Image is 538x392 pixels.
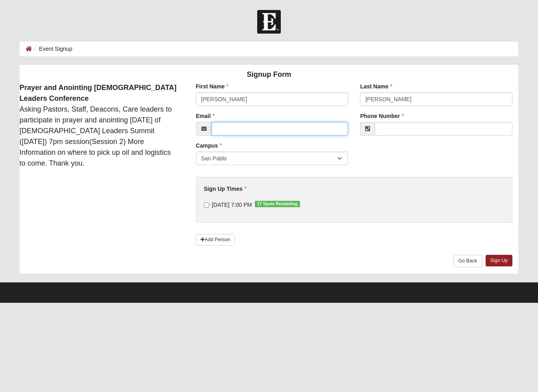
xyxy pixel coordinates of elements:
[196,234,235,246] a: Add Person
[196,82,229,90] label: First Name
[453,255,482,267] a: Go Back
[204,202,209,208] input: [DATE] 7:00 PM17 Spots Remaining
[196,112,215,120] label: Email
[20,70,519,79] h4: Signup Form
[196,142,222,150] label: Campus
[14,82,184,169] div: Asking Pastors, Staff, Deacons, Care leaders to participate in prayer and anointing [DATE] of [DE...
[360,82,392,90] label: Last Name
[32,45,72,53] li: Event Signup
[212,202,252,208] span: [DATE] 7:00 PM
[20,84,177,102] strong: Prayer and Anointing [DEMOGRAPHIC_DATA] Leaders Conference
[255,201,300,207] span: 17 Spots Remaining
[360,112,404,120] label: Phone Number
[257,10,281,34] img: Church of Eleven22 Logo
[486,255,513,266] a: Sign Up
[204,185,247,193] label: Sign Up Times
